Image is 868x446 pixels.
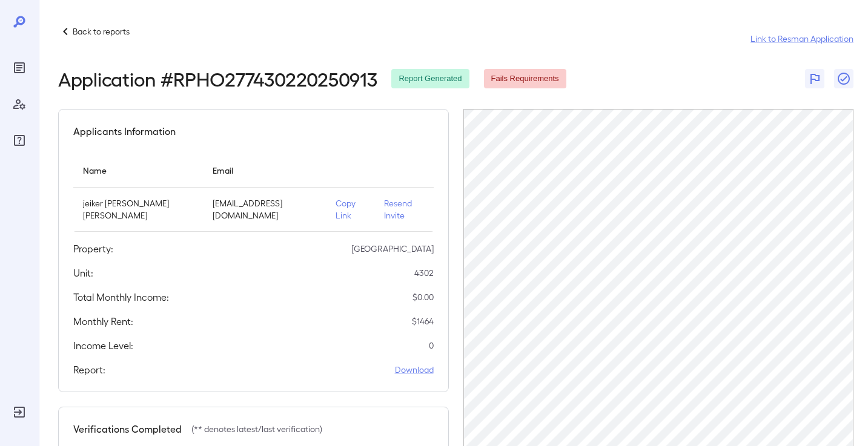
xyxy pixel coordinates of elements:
p: 4302 [414,267,434,279]
p: Resend Invite [384,197,423,221]
h5: Monthly Rent: [73,314,133,329]
p: (** denotes latest/last verification) [191,423,322,435]
p: $ 1464 [412,315,434,327]
div: Manage Users [10,94,29,114]
p: 0 [429,339,434,352]
p: jeiker [PERSON_NAME] [PERSON_NAME] [83,197,193,221]
div: Reports [10,58,29,77]
div: Log Out [10,402,29,422]
h5: Total Monthly Income: [73,290,169,304]
h5: Property: [73,241,113,256]
h5: Report: [73,362,105,377]
a: Download [395,364,434,376]
h5: Applicants Information [73,124,176,139]
p: Copy Link [336,197,365,221]
h5: Verifications Completed [73,422,182,436]
h5: Unit: [73,266,93,280]
p: Back to reports [73,25,130,38]
span: Fails Requirements [484,73,566,85]
span: Report Generated [391,73,469,85]
table: simple table [73,153,434,232]
h2: Application # RPHO277430220250913 [58,68,377,90]
button: Close Report [834,69,853,88]
th: Email [203,153,326,188]
p: [EMAIL_ADDRESS][DOMAIN_NAME] [213,197,316,221]
p: $ 0.00 [412,291,434,303]
div: FAQ [10,131,29,150]
th: Name [73,153,203,188]
p: [GEOGRAPHIC_DATA] [351,243,434,255]
button: Flag Report [805,69,824,88]
a: Link to Resman Application [750,33,853,45]
h5: Income Level: [73,338,133,353]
